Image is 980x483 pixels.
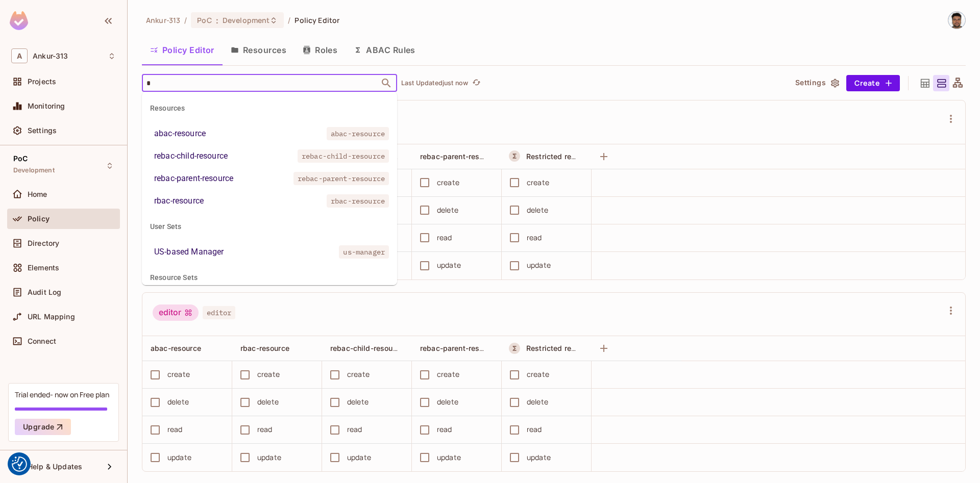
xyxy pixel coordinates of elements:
[151,344,201,352] span: abac-resource
[167,396,189,408] div: delete
[203,306,235,319] span: editor
[401,79,468,87] p: Last Updated just now
[437,205,458,216] div: delete
[298,149,389,163] span: rebac-child-resource
[472,78,481,88] span: refresh
[437,369,459,380] div: create
[437,232,452,243] div: read
[11,48,28,63] span: A
[379,76,394,90] button: Close
[527,232,542,243] div: read
[437,177,459,188] div: create
[142,265,397,290] div: Resource Sets
[527,396,548,408] div: delete
[437,424,452,435] div: read
[142,96,397,120] div: Resources
[468,77,482,89] span: Click to refresh data
[142,37,223,63] button: Policy Editor
[330,343,404,353] span: rebac-child-resource
[293,172,389,185] span: rebac-parent-resource
[527,205,548,216] div: delete
[13,166,55,174] span: Development
[346,37,424,63] button: ABAC Rules
[437,396,458,408] div: delete
[420,343,499,353] span: rebac-parent-resource
[154,150,228,162] div: rebac-child-resource
[527,177,549,188] div: create
[347,424,362,435] div: read
[509,343,520,354] button: A Resource Set is a dynamically conditioned resource, defined by real-time criteria.
[527,369,549,380] div: create
[28,126,57,135] span: Settings
[154,246,224,258] div: US-based Manager
[28,239,59,247] span: Directory
[146,15,180,25] span: the active workspace
[347,452,371,463] div: update
[28,463,82,471] span: Help & Updates
[526,151,595,161] span: Restricted resource
[215,16,219,24] span: :
[288,15,290,25] li: /
[347,369,370,380] div: create
[527,452,551,463] div: update
[223,37,295,63] button: Resources
[948,12,965,29] img: Vladimir Shopov
[257,369,280,380] div: create
[28,337,56,345] span: Connect
[28,102,65,110] span: Monitoring
[15,419,71,435] button: Upgrade
[167,452,191,463] div: update
[437,452,461,463] div: update
[327,194,389,208] span: rbac-resource
[167,369,190,380] div: create
[339,245,389,259] span: us-manager
[12,456,27,472] img: Revisit consent button
[437,260,461,271] div: update
[197,15,211,25] span: PoC
[15,390,109,399] div: Trial ended- now on Free plan
[154,195,204,207] div: rbac-resource
[420,151,499,161] span: rebac-parent-resource
[28,190,47,198] span: Home
[240,344,289,352] span: rbac-resource
[28,288,61,296] span: Audit Log
[142,214,397,239] div: User Sets
[33,52,68,60] span: Workspace: Ankur-313
[154,172,233,185] div: rebac-parent-resource
[295,15,339,25] span: Policy Editor
[28,215,50,223] span: Policy
[527,424,542,435] div: read
[28,313,75,321] span: URL Mapping
[257,396,279,408] div: delete
[154,128,206,140] div: abac-resource
[28,78,56,86] span: Projects
[184,15,187,25] li: /
[12,456,27,472] button: Consent Preferences
[223,15,269,25] span: Development
[167,424,183,435] div: read
[28,264,59,272] span: Elements
[791,75,842,91] button: Settings
[327,127,389,140] span: abac-resource
[347,396,369,408] div: delete
[10,11,28,30] img: SReyMgAAAABJRU5ErkJggg==
[13,155,28,163] span: PoC
[846,75,900,91] button: Create
[470,77,482,89] button: refresh
[257,452,281,463] div: update
[526,343,595,353] span: Restricted resource
[527,260,551,271] div: update
[295,37,346,63] button: Roles
[257,424,273,435] div: read
[153,304,199,321] div: editor
[509,150,520,162] button: A Resource Set is a dynamically conditioned resource, defined by real-time criteria.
